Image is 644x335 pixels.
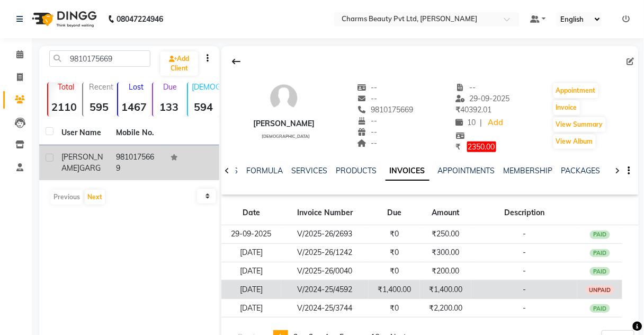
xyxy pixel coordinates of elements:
span: -- [357,116,377,126]
span: -- [357,94,377,103]
td: V/2024-25/3744 [281,299,369,318]
img: avatar [268,82,300,114]
td: [DATE] [221,243,282,262]
td: ₹200.00 [420,262,471,280]
span: ₹ [456,105,461,114]
a: SERVICES [292,166,328,175]
p: [DEMOGRAPHIC_DATA] [192,82,220,92]
td: ₹300.00 [420,243,471,262]
div: PAID [590,304,610,313]
div: UNPAID [586,286,614,294]
th: Date [221,201,282,225]
button: Next [85,190,105,205]
strong: 133 [153,100,185,113]
span: -- [456,83,476,92]
span: - [523,303,526,313]
th: Mobile No. [110,121,164,145]
button: View Album [553,134,596,149]
td: ₹0 [369,243,420,262]
span: 40392.01 [456,105,492,114]
td: 9810175669 [110,145,164,180]
span: ₹ [456,142,461,152]
td: [DATE] [221,280,282,299]
td: ₹0 [369,299,420,318]
td: V/2025-26/0040 [281,262,369,280]
span: GARG [79,163,101,173]
p: Total [52,82,80,92]
button: View Summary [553,117,606,132]
span: -- [357,127,377,137]
th: User Name [55,121,110,145]
span: - [523,266,526,276]
td: V/2024-25/4592 [281,280,369,299]
div: PAID [590,231,610,239]
div: PAID [590,249,610,258]
div: Back to Client [226,51,248,72]
span: - [523,248,526,257]
th: Invoice Number [281,201,369,225]
button: Appointment [553,83,598,98]
a: Add Client [160,51,198,76]
td: [DATE] [221,299,282,318]
p: Recent [87,82,115,92]
span: -- [357,83,377,92]
button: Invoice [553,100,580,115]
span: - [523,229,526,239]
span: -- [357,138,377,148]
a: FORMULA [247,166,283,175]
span: [DEMOGRAPHIC_DATA] [262,134,310,139]
strong: 594 [188,100,220,113]
th: Amount [420,201,471,225]
span: 9810175669 [357,105,413,114]
p: Lost [122,82,150,92]
td: ₹250.00 [420,225,471,243]
a: INVOICES [386,162,430,181]
th: Description [471,201,577,225]
td: ₹0 [369,262,420,280]
a: MEMBERSHIP [504,166,553,175]
p: Due [155,82,185,92]
span: 2350.00 [467,142,496,152]
td: [DATE] [221,262,282,280]
td: V/2025-26/2693 [281,225,369,243]
span: 10 [456,118,476,127]
td: 29-09-2025 [221,225,282,243]
strong: 2110 [48,100,80,113]
a: Add [487,116,505,130]
b: 08047224946 [117,4,163,34]
span: - [523,285,526,294]
img: logo [27,4,100,34]
span: [PERSON_NAME] [61,152,103,173]
span: 29-09-2025 [456,94,510,103]
th: Due [369,201,420,225]
input: Search by Name/Mobile/Email/Code [49,50,150,67]
div: PAID [590,267,610,276]
div: [PERSON_NAME] [253,118,315,129]
td: V/2025-26/1242 [281,243,369,262]
a: APPOINTMENTS [438,166,495,175]
span: | [480,117,482,128]
a: PACKAGES [561,166,601,175]
td: ₹0 [369,225,420,243]
strong: 1467 [118,100,150,113]
a: PRODUCTS [336,166,377,175]
td: ₹1,400.00 [369,280,420,299]
strong: 595 [83,100,115,113]
td: ₹2,200.00 [420,299,471,318]
td: ₹1,400.00 [420,280,471,299]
